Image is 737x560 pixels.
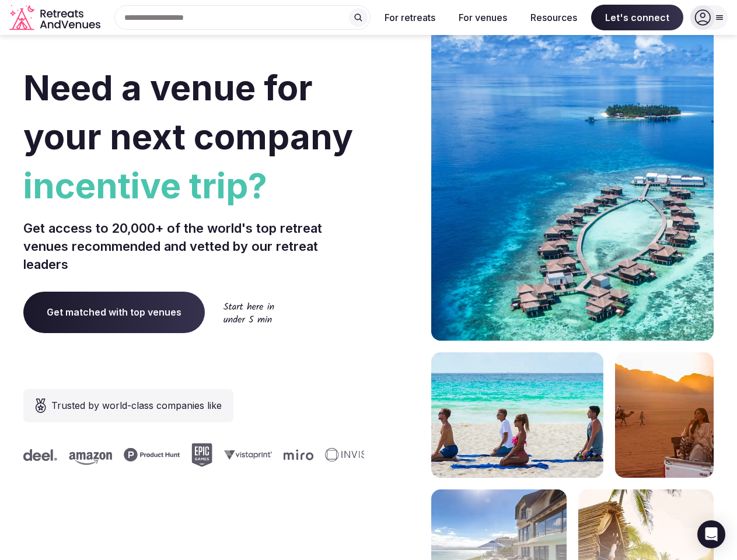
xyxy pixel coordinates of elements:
a: Get matched with top venues [23,292,205,332]
img: Start here in under 5 min [223,302,274,323]
svg: Deel company logo [16,449,50,461]
svg: Vistaprint company logo [216,450,264,460]
span: Trusted by world-class companies like [51,398,222,412]
span: incentive trip? [23,161,364,210]
button: For retreats [375,5,445,30]
div: Open Intercom Messenger [697,520,725,548]
span: Need a venue for your next company [23,66,353,157]
svg: Invisible company logo [317,448,382,462]
a: Visit the homepage [9,5,103,31]
img: woman sitting in back of truck with camels [615,352,714,478]
p: Get access to 20,000+ of the world's top retreat venues recommended and vetted by our retreat lea... [23,219,364,273]
svg: Miro company logo [276,449,306,460]
button: For venues [449,5,516,30]
img: yoga on tropical beach [431,352,603,478]
svg: Retreats and Venues company logo [9,5,103,31]
button: Resources [521,5,586,30]
svg: Epic Games company logo [184,443,205,467]
span: Let's connect [591,5,683,30]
